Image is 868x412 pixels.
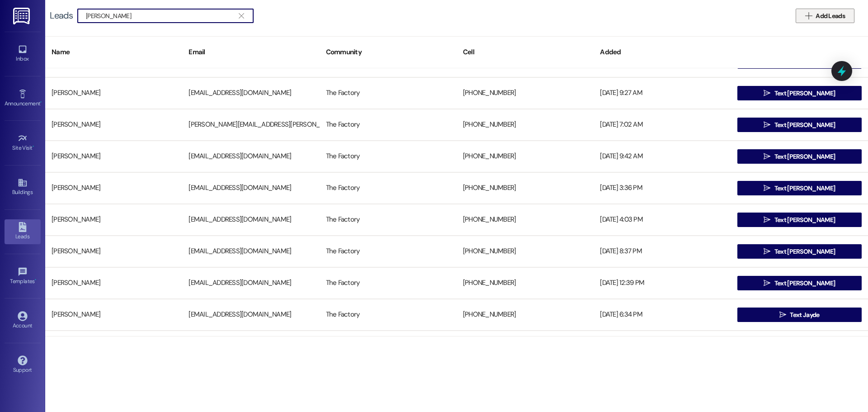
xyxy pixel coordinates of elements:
[594,41,731,63] div: Added
[45,84,182,102] div: [PERSON_NAME]
[594,84,731,102] div: [DATE] 9:27 AM
[737,86,862,100] button: Text [PERSON_NAME]
[45,211,182,229] div: [PERSON_NAME]
[774,279,835,288] span: Text [PERSON_NAME]
[779,311,786,318] i: 
[320,147,457,166] div: The Factory
[764,153,770,160] i: 
[764,185,770,192] i: 
[737,276,862,290] button: Text [PERSON_NAME]
[457,242,594,260] div: [PHONE_NUMBER]
[790,310,819,320] span: Text Jayde
[33,143,34,150] span: •
[764,90,770,97] i: 
[320,211,457,229] div: The Factory
[457,306,594,324] div: [PHONE_NUMBER]
[40,99,42,105] span: •
[816,11,845,21] span: Add Leads
[182,274,319,292] div: [EMAIL_ADDRESS][DOMAIN_NAME]
[764,216,770,223] i: 
[594,116,731,134] div: [DATE] 7:02 AM
[774,184,835,193] span: Text [PERSON_NAME]
[239,12,244,19] i: 
[5,42,41,66] a: Inbox
[594,242,731,260] div: [DATE] 8:37 PM
[182,147,319,166] div: [EMAIL_ADDRESS][DOMAIN_NAME]
[737,213,862,227] button: Text [PERSON_NAME]
[774,247,835,256] span: Text [PERSON_NAME]
[45,306,182,324] div: [PERSON_NAME]
[5,219,41,244] a: Leads
[805,12,812,19] i: 
[737,244,862,259] button: Text [PERSON_NAME]
[457,116,594,134] div: [PHONE_NUMBER]
[457,179,594,197] div: [PHONE_NUMBER]
[50,11,73,20] div: Leads
[45,41,182,63] div: Name
[320,84,457,102] div: The Factory
[457,274,594,292] div: [PHONE_NUMBER]
[182,211,319,229] div: [EMAIL_ADDRESS][DOMAIN_NAME]
[5,264,41,289] a: Templates •
[764,279,770,287] i: 
[182,179,319,197] div: [EMAIL_ADDRESS][DOMAIN_NAME]
[774,120,835,130] span: Text [PERSON_NAME]
[13,8,32,24] img: ResiDesk Logo
[457,211,594,229] div: [PHONE_NUMBER]
[5,175,41,199] a: Buildings
[320,242,457,260] div: The Factory
[320,306,457,324] div: The Factory
[594,306,731,324] div: [DATE] 6:34 PM
[737,308,862,322] button: Text Jayde
[594,179,731,197] div: [DATE] 3:36 PM
[457,84,594,102] div: [PHONE_NUMBER]
[594,147,731,166] div: [DATE] 9:42 AM
[737,149,862,164] button: Text [PERSON_NAME]
[774,215,835,225] span: Text [PERSON_NAME]
[774,89,835,98] span: Text [PERSON_NAME]
[45,116,182,134] div: [PERSON_NAME]
[234,9,249,23] button: Clear text
[45,147,182,166] div: [PERSON_NAME]
[774,152,835,161] span: Text [PERSON_NAME]
[796,9,854,23] button: Add Leads
[594,274,731,292] div: [DATE] 12:39 PM
[5,353,41,377] a: Support
[320,41,457,63] div: Community
[320,116,457,134] div: The Factory
[764,121,770,128] i: 
[35,277,36,283] span: •
[737,181,862,195] button: Text [PERSON_NAME]
[182,116,319,134] div: [PERSON_NAME][EMAIL_ADDRESS][PERSON_NAME][DOMAIN_NAME]
[320,274,457,292] div: The Factory
[45,179,182,197] div: [PERSON_NAME]
[5,308,41,333] a: Account
[320,179,457,197] div: The Factory
[594,211,731,229] div: [DATE] 4:03 PM
[86,9,234,22] input: Search name/email/community (quotes for exact match e.g. "John Smith")
[182,242,319,260] div: [EMAIL_ADDRESS][DOMAIN_NAME]
[182,41,319,63] div: Email
[457,41,594,63] div: Cell
[764,248,770,255] i: 
[182,84,319,102] div: [EMAIL_ADDRESS][DOMAIN_NAME]
[457,147,594,166] div: [PHONE_NUMBER]
[5,131,41,155] a: Site Visit •
[737,118,862,132] button: Text [PERSON_NAME]
[182,306,319,324] div: [EMAIL_ADDRESS][DOMAIN_NAME]
[45,274,182,292] div: [PERSON_NAME]
[45,242,182,260] div: [PERSON_NAME]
